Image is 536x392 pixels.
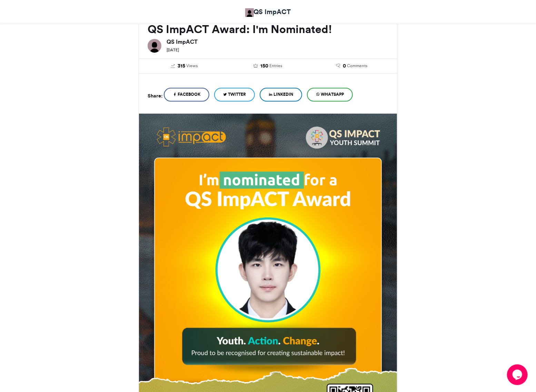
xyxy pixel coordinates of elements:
img: QS ImpACT QS ImpACT [245,8,254,17]
span: 0 [343,62,346,70]
span: 315 [178,62,185,70]
a: 0 Comments [315,62,388,70]
h5: Share: [148,91,162,100]
a: 150 Entries [231,62,305,70]
img: QS ImpACT [148,39,161,53]
a: Facebook [164,88,209,102]
a: QS ImpACT [245,7,291,17]
a: Twitter [214,88,255,102]
h2: QS ImpACT Award: I'm Nominated! [148,23,388,35]
a: LinkedIn [260,88,302,102]
span: Twitter [228,91,246,97]
iframe: chat widget [507,364,529,385]
span: 150 [260,62,268,70]
span: WhatsApp [321,91,344,97]
a: WhatsApp [307,88,353,102]
a: 315 Views [148,62,221,70]
span: Entries [269,63,282,69]
span: Comments [347,63,367,69]
span: Views [186,63,198,69]
small: [DATE] [167,48,179,52]
span: LinkedIn [274,91,293,97]
span: Facebook [178,91,200,97]
h6: QS ImpACT [167,39,388,44]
